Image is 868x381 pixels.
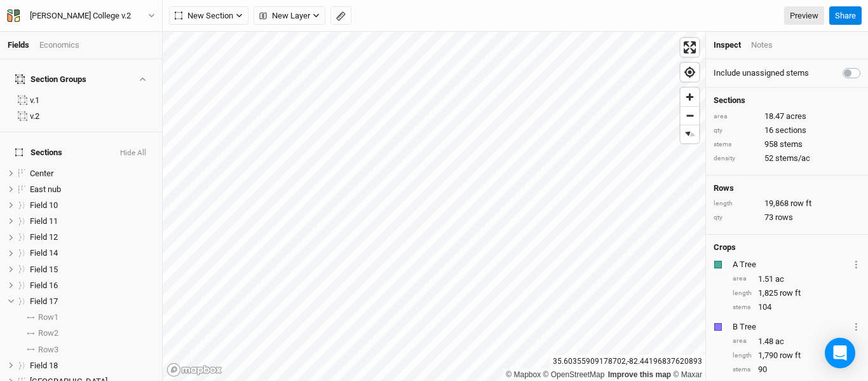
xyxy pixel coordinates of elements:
[681,38,699,57] button: Enter fullscreen
[30,200,154,211] div: Field 10
[714,112,758,121] div: area
[39,39,79,51] div: Economics
[775,336,784,347] span: ac
[30,248,58,258] span: Field 14
[790,198,811,209] span: row ft
[15,148,62,158] span: Sections
[751,39,773,51] div: Notes
[775,212,793,223] span: rows
[825,338,855,368] div: Open Intercom Messenger
[714,198,860,209] div: 19,868
[330,6,351,25] button: Shortcut: M
[38,312,58,322] span: Row 1
[852,257,860,272] button: Crop Usage
[714,242,736,253] h4: Crops
[775,274,784,285] span: ac
[30,111,154,121] div: v.2
[678,123,701,146] span: Reset bearing to north
[166,363,222,377] a: Mapbox logo
[681,125,699,143] button: Reset bearing to north
[30,232,154,242] div: Field 12
[30,10,131,22] div: [PERSON_NAME] College v.2
[30,95,154,106] div: v.1
[543,370,605,379] a: OpenStreetMap
[163,32,705,381] canvas: Map
[733,321,850,333] div: B Tree
[681,106,699,125] button: Zoom out
[780,139,803,150] span: stems
[8,40,29,50] a: Fields
[30,248,154,258] div: Field 14
[38,328,58,338] span: Row 2
[780,287,801,299] span: row ft
[733,350,860,361] div: 1,790
[30,361,58,370] span: Field 18
[175,10,233,22] span: New Section
[733,274,752,284] div: area
[780,350,801,361] span: row ft
[852,319,860,334] button: Crop Usage
[608,370,671,379] a: Improve this map
[119,149,147,158] button: Hide All
[714,183,860,193] h4: Rows
[714,140,758,149] div: stems
[714,67,809,79] label: Include unassigned stems
[714,126,758,135] div: qty
[733,301,860,313] div: 104
[30,200,58,210] span: Field 10
[775,153,810,164] span: stems/ac
[681,88,699,106] button: Zoom in
[714,153,860,164] div: 52
[30,361,154,371] div: Field 18
[733,259,850,270] div: A Tree
[6,9,156,23] button: [PERSON_NAME] College v.2
[784,6,824,25] a: Preview
[15,74,86,85] div: Section Groups
[714,154,758,163] div: density
[733,336,752,346] div: area
[259,10,310,22] span: New Layer
[30,281,58,290] span: Field 16
[714,212,860,223] div: 73
[733,336,860,347] div: 1.48
[714,125,860,136] div: 16
[681,107,699,125] span: Zoom out
[30,216,58,226] span: Field 11
[137,75,147,83] button: Show section groups
[714,39,741,51] div: Inspect
[733,365,752,375] div: stems
[506,370,541,379] a: Mapbox
[30,265,154,275] div: Field 15
[733,364,860,375] div: 90
[30,265,58,274] span: Field 15
[30,296,58,306] span: Field 17
[30,169,53,178] span: Center
[786,111,806,122] span: acres
[30,216,154,226] div: Field 11
[714,139,860,150] div: 958
[30,10,131,22] div: Warren Wilson College v.2
[714,199,758,209] div: length
[733,274,860,285] div: 1.51
[714,213,758,223] div: qty
[733,303,752,312] div: stems
[733,287,860,299] div: 1,825
[30,184,154,195] div: East nub
[30,184,61,194] span: East nub
[733,289,752,298] div: length
[254,6,325,25] button: New Layer
[775,125,806,136] span: sections
[681,63,699,81] button: Find my location
[550,355,705,368] div: 35.60355909178702 , -82.44196837620893
[30,169,154,179] div: Center
[829,6,862,25] button: Share
[30,296,154,307] div: Field 17
[38,345,58,355] span: Row 3
[30,281,154,291] div: Field 16
[673,370,702,379] a: Maxar
[733,351,752,361] div: length
[714,111,860,122] div: 18.47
